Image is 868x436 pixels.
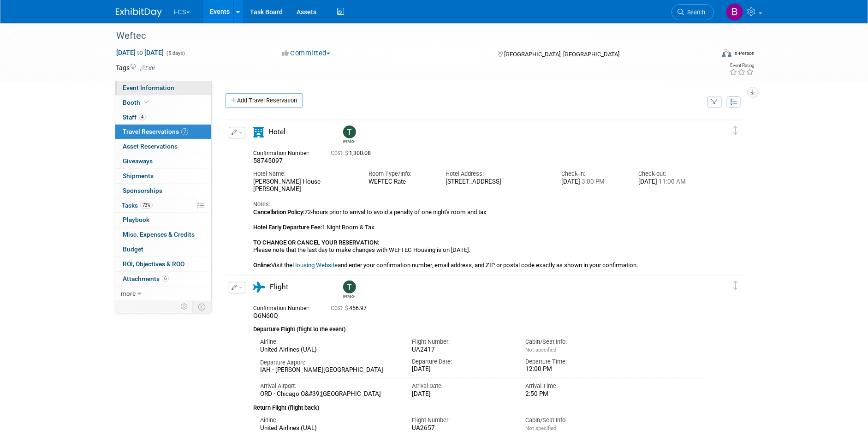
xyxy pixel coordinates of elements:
[253,200,702,209] div: Notes:
[526,346,557,353] span: Not specified
[260,338,398,346] div: Airline:
[123,99,151,106] span: Booth
[260,390,398,398] div: ORD - Chicago O&#39;[GEOGRAPHIC_DATA]
[331,305,370,311] span: 456.97
[446,178,547,186] div: [STREET_ADDRESS]
[193,301,212,313] td: Toggle Event Tabs
[580,178,605,185] span: 3:00 PM
[253,178,355,194] div: [PERSON_NAME] House [PERSON_NAME]
[253,312,278,319] span: G6N60Q
[268,128,285,136] span: Hotel
[144,100,149,105] i: Booth reservation complete
[657,178,686,185] span: 11:00 AM
[115,110,211,125] a: Staff4
[123,275,169,282] span: Attachments
[115,242,211,257] a: Budget
[115,154,211,168] a: Giveaways
[253,262,271,269] b: Online:
[139,113,146,120] span: 4
[412,346,512,354] div: UA2417
[116,48,164,57] span: [DATE] [DATE]
[341,125,357,143] div: Tommy Raye
[343,138,355,143] div: Tommy Raye
[123,245,143,253] span: Budget
[123,128,188,135] span: Travel Reservations
[412,390,512,398] div: [DATE]
[412,416,512,424] div: Flight Number:
[115,257,211,271] a: ROI, Objectives & ROO
[526,425,557,431] span: Not specified
[722,49,731,57] img: Format-Inperson.png
[116,8,162,17] img: ExhibitDay
[253,302,317,312] div: Confirmation Number:
[446,170,547,178] div: Hotel Address:
[113,28,700,44] div: Weftec
[343,125,356,138] img: Tommy Raye
[181,128,188,135] span: 7
[115,139,211,154] a: Asset Reservations
[733,281,738,290] i: Click and drag to move item
[412,358,512,366] div: Departure Date:
[526,390,626,398] div: 2:50 PM
[561,170,624,178] div: Check-in:
[115,198,211,213] a: Tasks73%
[412,424,512,432] div: UA2657
[115,96,211,110] a: Booth
[526,365,626,373] div: 12:00 PM
[140,65,155,72] a: Edit
[226,93,303,108] a: Add Travel Reservation
[260,416,398,424] div: Airline:
[162,275,169,282] span: 6
[526,382,626,390] div: Arrival Time:
[270,283,288,291] span: Flight
[726,3,743,21] img: Barb DeWyer
[369,170,432,178] div: Room Type/Info:
[123,143,178,150] span: Asset Reservations
[123,231,195,238] span: Misc. Expenses & Credits
[115,213,211,227] a: Playbook
[123,216,149,223] span: Playbook
[260,358,398,367] div: Departure Airport:
[140,202,153,209] span: 73%
[115,272,211,286] a: Attachments6
[115,125,211,139] a: Travel Reservations7
[253,147,317,157] div: Confirmation Number:
[279,48,334,58] button: Committed
[253,224,322,231] b: Hotel Early Departure Fee:
[123,84,174,91] span: Event Information
[115,81,211,95] a: Event Information
[341,281,357,299] div: Tommy Raye
[412,365,512,373] div: [DATE]
[260,382,398,390] div: Arrival Airport:
[526,416,626,424] div: Cabin/Seat Info:
[116,63,155,72] td: Tags
[561,178,624,186] div: [DATE]
[712,99,718,105] i: Filter by Traveler
[638,170,702,178] div: Check-out:
[412,382,512,390] div: Arrival Date:
[115,184,211,198] a: Sponsorships
[343,281,356,293] img: Tommy Raye
[253,170,355,178] div: Hotel Name:
[504,51,619,58] span: [GEOGRAPHIC_DATA], [GEOGRAPHIC_DATA]
[260,346,398,354] div: United Airlines (UAL)
[253,398,702,412] div: Return Flight (flight back)
[729,63,754,68] div: Event Rating
[115,169,211,183] a: Shipments
[526,338,626,346] div: Cabin/Seat Info:
[331,305,349,311] span: Cost: $
[331,150,375,156] span: 1,300.08
[526,358,626,366] div: Departure Time:
[343,293,355,299] div: Tommy Raye
[115,227,211,242] a: Misc. Expenses & Credits
[253,157,283,164] span: 58745097
[260,424,398,432] div: United Airlines (UAL)
[260,366,398,374] div: IAH - [PERSON_NAME][GEOGRAPHIC_DATA]
[253,209,702,269] div: 72-hours prior to arrival to avoid a penalty of one night's room and tax 1 Night Room & Tax Pleas...
[122,202,153,209] span: Tasks
[369,178,432,185] div: WEFTEC Rate
[660,48,755,62] div: Event Format
[123,113,146,121] span: Staff
[684,9,705,16] span: Search
[253,127,264,137] i: Hotel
